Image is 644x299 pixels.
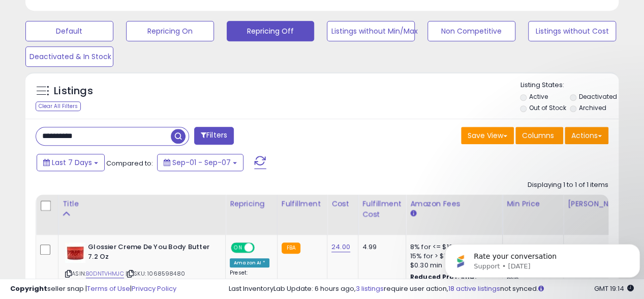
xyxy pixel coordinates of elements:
span: Compared to: [106,158,153,168]
iframe: Intercom notifications message [441,223,644,294]
span: Sep-01 - Sep-07 [172,157,231,168]
button: Default [25,21,113,41]
h5: Listings [54,84,93,98]
span: Last 7 Days [52,157,92,168]
div: Cost [331,199,354,209]
div: Amazon AI * [230,258,269,267]
small: FBA [282,242,300,254]
div: Fulfillment [282,199,323,209]
small: Amazon Fees. [410,209,416,219]
button: Sep-01 - Sep-07 [157,154,243,171]
p: Listing States: [520,80,619,90]
div: Fulfillment Cost [362,199,402,220]
button: Last 7 Days [37,154,105,171]
span: Columns [522,130,554,141]
div: 15% for > $10 [410,252,495,261]
button: Listings without Cost [528,21,616,41]
button: Non Competitive [427,21,515,41]
div: Amazon Fees [410,199,498,209]
div: Min Price [507,199,559,209]
div: ASIN: [65,242,218,290]
a: 3 listings [355,284,383,293]
label: Archived [579,103,606,112]
div: Clear All Filters [36,101,81,111]
button: Repricing On [126,21,214,41]
div: $0.30 min [410,261,495,270]
b: Glossier Creme De You Body Butter 7.2 Oz [88,242,211,264]
img: 315MsZkO9jL._SL40_.jpg [65,242,85,263]
div: Repricing [230,199,273,209]
div: Last InventoryLab Update: 6 hours ago, require user action, not synced. [228,284,634,294]
strong: Copyright [10,284,47,293]
div: seller snap | | [10,284,176,294]
a: Terms of Use [87,284,130,293]
div: Displaying 1 to 1 of 1 items [528,180,608,190]
button: Deactivated & In Stock [25,46,113,67]
button: Save View [461,127,514,144]
label: Active [529,92,548,101]
div: [PERSON_NAME] [568,199,628,209]
button: Listings without Min/Max [327,21,415,41]
label: Out of Stock [529,103,566,112]
button: Actions [565,127,608,144]
a: 24.00 [331,242,350,252]
div: 8% for <= $10 [410,242,495,252]
button: Columns [515,127,563,144]
button: Filters [194,127,234,145]
label: Deactivated [579,92,617,101]
div: Title [63,199,221,209]
button: Repricing Off [227,21,315,41]
a: Privacy Policy [132,284,176,293]
span: OFF [253,243,269,252]
div: 4.99 [362,242,398,252]
span: ON [232,243,244,252]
